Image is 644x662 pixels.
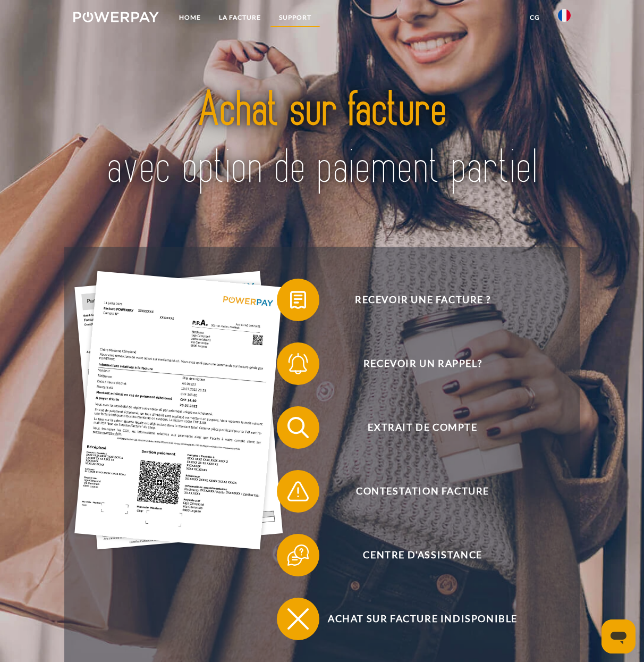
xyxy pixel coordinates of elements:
[270,8,320,27] a: Support
[601,619,635,653] iframe: Bouton de lancement de la fenêtre de messagerie
[285,542,311,568] img: qb_help.svg
[558,9,571,22] img: fr
[98,66,546,213] img: title-powerpay_fr.svg
[285,414,311,441] img: qb_search.svg
[292,598,553,640] span: Achat sur facture indisponible
[74,271,282,549] img: single_invoice_powerpay_fr.jpg
[277,598,553,640] button: Achat sur facture indisponible
[277,406,553,449] button: Extrait de compte
[292,406,553,449] span: Extrait de compte
[285,350,311,377] img: qb_bell.svg
[170,8,210,27] a: Home
[292,279,553,321] span: Recevoir une facture ?
[292,534,553,576] span: Centre d'assistance
[285,287,311,313] img: qb_bill.svg
[277,470,553,513] button: Contestation Facture
[73,12,159,22] img: logo-powerpay-white.svg
[277,534,553,576] button: Centre d'assistance
[210,8,270,27] a: LA FACTURE
[521,8,549,27] a: CG
[285,478,311,505] img: qb_warning.svg
[292,470,553,513] span: Contestation Facture
[292,342,553,385] span: Recevoir un rappel?
[285,606,311,632] img: qb_close.svg
[277,342,553,385] button: Recevoir un rappel?
[277,279,553,321] button: Recevoir une facture ?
